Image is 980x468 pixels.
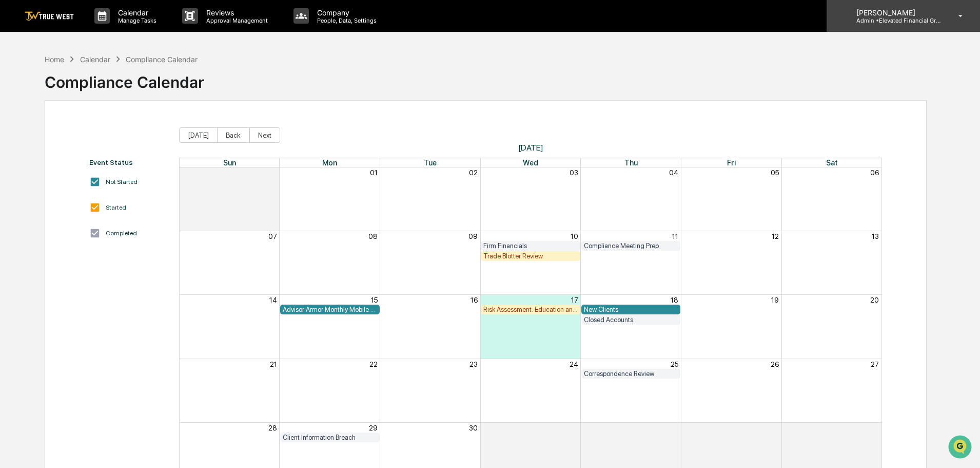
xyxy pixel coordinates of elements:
p: How can we help? [10,22,187,38]
button: 14 [269,296,277,304]
button: 07 [268,232,277,240]
button: 08 [368,232,378,240]
button: 01 [370,169,378,177]
div: 🔎 [10,231,18,239]
span: Pylon [102,255,124,263]
span: Sat [826,158,838,167]
a: 🗄️Attestations [70,206,131,224]
img: Tammy Steffen [10,130,27,146]
button: 10 [571,232,578,240]
button: 16 [471,296,478,304]
span: [PERSON_NAME] [32,167,83,176]
button: 27 [871,360,879,368]
a: 🖐️Preclearance [6,206,70,224]
p: Admin • Elevated Financial Group [848,17,944,24]
div: Calendar [80,55,110,64]
img: Tammy Steffen [10,158,27,174]
div: Risk Assessment: Education and Training [483,306,578,313]
div: New Clients [584,306,678,313]
img: logo [25,11,74,21]
iframe: Open customer support [947,434,975,462]
span: Fri [727,158,736,167]
span: Tue [424,158,437,167]
button: 04 [870,424,879,432]
div: Compliance Calendar [45,65,204,91]
button: 22 [369,360,378,368]
button: Start new chat [174,82,187,94]
button: 15 [371,296,378,304]
span: • [85,140,89,148]
button: 23 [469,360,478,368]
span: [PERSON_NAME] [32,140,83,148]
button: 02 [469,169,478,177]
p: People, Data, Settings [309,17,382,24]
p: [PERSON_NAME] [848,8,944,17]
button: 13 [872,232,879,240]
button: Next [249,127,280,143]
div: Past conversations [10,114,69,122]
img: 8933085812038_c878075ebb4cc5468115_72.jpg [22,79,40,97]
button: See all [159,112,187,124]
button: 03 [570,169,578,177]
button: 31 [270,169,277,177]
span: • [85,167,89,176]
div: Closed Accounts [584,316,678,324]
div: Compliance Calendar [126,55,198,64]
button: 20 [870,296,879,304]
div: Started [106,204,126,211]
div: Home [45,55,64,64]
button: 21 [270,360,277,368]
button: 25 [671,360,678,368]
button: 18 [671,296,678,304]
button: 11 [672,232,678,240]
div: Start new chat [46,79,168,89]
span: Data Lookup [21,230,65,240]
span: Mon [322,158,337,167]
span: Wed [523,158,538,167]
div: Compliance Meeting Prep [584,242,678,250]
button: 17 [571,296,578,304]
div: Client Information Breach [283,434,377,441]
p: Approval Management [198,17,273,24]
button: 01 [571,424,578,432]
p: Company [309,8,382,17]
button: 30 [469,424,478,432]
button: 28 [268,424,277,432]
div: We're available if you need us! [46,89,141,97]
button: 05 [771,169,779,177]
button: 12 [772,232,779,240]
a: 🔎Data Lookup [6,226,69,244]
a: Powered byPylon [72,254,124,263]
button: 19 [771,296,779,304]
span: [DATE] [179,143,883,153]
button: 04 [669,169,678,177]
span: [DATE] [91,140,112,148]
div: Trade Blotter Review [483,252,578,260]
div: Not Started [106,178,138,185]
button: 24 [570,360,578,368]
div: Firm Financials [483,242,578,250]
button: 29 [369,424,378,432]
p: Manage Tasks [110,17,162,24]
div: 🗄️ [74,211,83,219]
button: [DATE] [179,127,218,143]
span: Thu [624,158,638,167]
button: Back [217,127,249,143]
button: 06 [870,169,879,177]
button: 03 [770,424,779,432]
span: Attestations [85,210,127,220]
button: 09 [468,232,478,240]
button: 26 [771,360,779,368]
img: 1746055101610-c473b297-6a78-478c-a979-82029cc54cd1 [10,79,29,97]
span: Sun [223,158,236,167]
div: Event Status [89,158,169,166]
div: Advisor Armor Monthly Mobile Applet Scan [283,306,377,313]
div: Completed [106,230,137,237]
span: Preclearance [21,210,66,220]
button: 02 [670,424,678,432]
span: [DATE] [91,167,112,176]
p: Reviews [198,8,273,17]
div: 🖐️ [10,211,18,219]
